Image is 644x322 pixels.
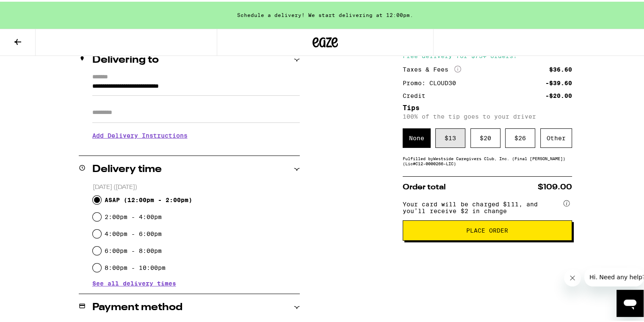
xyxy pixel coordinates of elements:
div: $ 26 [505,127,535,146]
div: Other [540,127,572,146]
iframe: Close message [564,268,581,285]
div: Taxes & Fees [403,64,461,72]
span: Your card will be charged $111, and you’ll receive $2 in change [403,196,562,213]
iframe: Message from company [584,266,644,285]
span: $109.00 [538,182,572,189]
label: 4:00pm - 6:00pm [105,229,162,236]
div: Credit [403,91,431,97]
span: Place Order [466,226,508,232]
h2: Delivering to [92,53,159,64]
span: Order total [403,182,446,189]
iframe: Button to launch messaging window [616,288,644,315]
p: We'll contact you at [PHONE_NUMBER] when we arrive [92,144,300,150]
button: Place Order [403,219,572,239]
div: Free delivery for $75+ orders! [403,51,572,57]
h2: Delivery time [92,163,162,173]
button: See all delivery times [92,279,176,285]
label: 2:00pm - 4:00pm [105,212,162,219]
label: 6:00pm - 8:00pm [105,246,162,253]
label: 8:00pm - 10:00pm [105,263,166,269]
div: $ 20 [470,127,500,146]
div: -$20.00 [545,91,572,97]
span: ASAP ( 12:00pm - 2:00pm ) [105,195,192,202]
div: $ 13 [435,127,465,146]
h2: Payment method [92,301,182,311]
span: Hi. Need any help? [5,6,61,13]
div: $36.60 [549,65,572,71]
p: 100% of the tip goes to your driver [403,111,572,118]
div: Fulfilled by Westside Caregivers Club, Inc. (Final [PERSON_NAME]) (Lic# C12-0000266-LIC ) [403,154,572,164]
div: None [403,127,431,146]
h3: Add Delivery Instructions [92,124,300,144]
h5: Tips [403,103,572,110]
div: -$39.60 [545,78,572,84]
div: Promo: CLOUD30 [403,78,462,84]
p: [DATE] ([DATE]) [93,182,300,190]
